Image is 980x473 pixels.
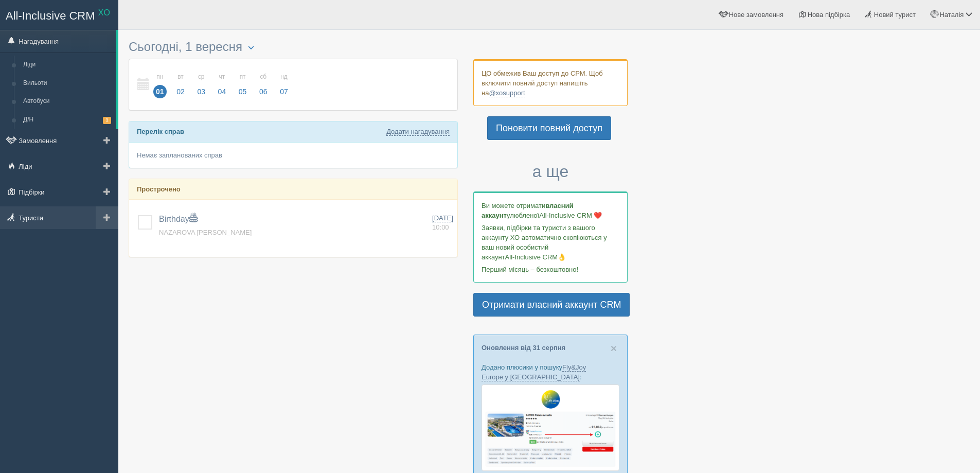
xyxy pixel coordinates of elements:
span: [DATE] [432,214,453,222]
a: Автобуси [19,92,116,111]
span: All-Inclusive CRM [6,9,95,22]
a: [DATE] 10:00 [432,214,453,233]
a: All-Inclusive CRM XO [1,1,118,29]
span: All-Inclusive CRM ❤️ [539,212,602,219]
a: вт 02 [171,67,190,102]
a: ср 03 [191,67,211,102]
small: пн [153,73,167,81]
a: Додати нагадування [386,128,450,136]
a: Birthday [159,215,198,223]
a: чт 04 [212,67,232,102]
small: вт [174,73,187,81]
a: Fly&Joy Europe у [GEOGRAPHIC_DATA] [482,363,586,381]
span: All-Inclusive CRM👌 [505,253,566,261]
small: сб [257,73,270,81]
small: ср [194,73,208,81]
span: Наталія [939,11,964,19]
span: 06 [257,85,270,98]
a: Отримати власний аккаунт CRM [473,293,630,317]
button: Close [611,343,617,354]
a: @xosupport [489,89,525,97]
a: сб 06 [254,67,273,102]
span: Нове замовлення [729,11,783,19]
div: ЦО обмежив Ваш доступ до СРМ. Щоб включити повний доступ напишіть на [473,59,628,106]
span: 03 [194,85,208,98]
h3: Сьогодні, 1 вересня [129,40,458,54]
span: 02 [174,85,187,98]
a: Вильоти [19,74,116,93]
a: Оновлення від 31 серпня [482,344,565,352]
a: Д/Н1 [19,111,116,129]
img: fly-joy-de-proposal-crm-for-travel-agency.png [482,384,619,471]
a: Поновити повний доступ [487,116,611,140]
span: Нова підбірка [808,11,850,19]
small: пт [236,73,250,81]
span: × [611,342,617,354]
a: пн 01 [150,67,170,102]
a: нд 07 [274,67,291,102]
b: Прострочено [137,185,181,193]
h3: а ще [473,163,628,181]
b: Перелік справ [137,128,184,135]
p: Заявки, підбірки та туристи з вашого аккаунту ХО автоматично скопіюються у ваш новий особистий ак... [482,223,619,262]
span: 10:00 [432,223,449,231]
p: Ви можете отримати улюбленої [482,201,619,220]
span: 07 [277,85,291,98]
span: 04 [216,85,229,98]
span: 01 [153,85,167,98]
div: Немає запланованих справ [129,143,457,168]
small: нд [277,73,291,81]
p: Додано плюсики у пошуку : [482,362,619,382]
small: чт [216,73,229,81]
a: пт 05 [233,67,253,102]
span: Новий турист [874,11,916,19]
span: 1 [103,117,111,124]
p: Перший місяць – безкоштовно! [482,265,619,274]
sup: XO [98,8,110,17]
a: Ліди [19,56,116,74]
span: 05 [236,85,250,98]
b: власний аккаунт [482,202,574,219]
a: NAZAROVA [PERSON_NAME] [159,229,252,236]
